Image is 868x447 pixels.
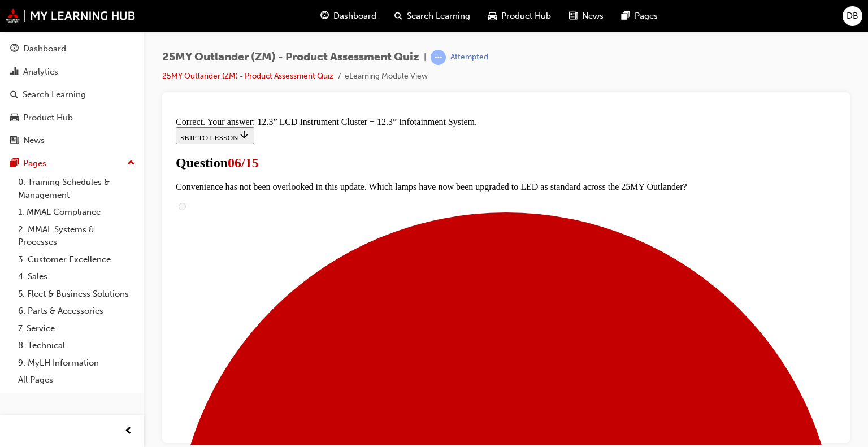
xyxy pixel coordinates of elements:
a: 9. MyLH Information [14,354,140,372]
a: 8. Technical [14,337,140,354]
a: 5. Fleet & Business Solutions [14,285,140,303]
button: Pages [5,153,140,174]
a: 1. MMAL Compliance [14,203,140,221]
li: eLearning Module View [345,70,428,83]
a: 25MY Outlander (ZM) - Product Assessment Quiz [162,71,333,81]
div: Pages [23,157,46,170]
div: News [23,134,45,147]
a: 7. Service [14,320,140,337]
span: Product Hub [501,10,551,23]
span: search-icon [10,90,18,100]
img: mmal [6,8,136,23]
span: pages-icon [10,159,19,169]
span: search-icon [394,9,402,23]
span: up-icon [127,156,135,171]
a: 3. Customer Excellence [14,251,140,268]
a: search-iconSearch Learning [385,5,479,28]
span: guage-icon [10,44,19,54]
button: SKIP TO LESSON [5,15,83,32]
span: SKIP TO LESSON [9,21,79,29]
div: Attempted [450,52,488,63]
span: learningRecordVerb_ATTEMPT-icon [431,50,446,65]
span: car-icon [488,9,497,23]
span: | [424,51,426,64]
span: Search Learning [407,10,470,23]
button: DB [843,6,862,26]
span: news-icon [10,136,19,146]
a: News [5,130,140,151]
span: chart-icon [10,67,19,77]
a: 4. Sales [14,268,140,285]
span: car-icon [10,113,19,123]
span: Dashboard [333,10,376,23]
a: car-iconProduct Hub [479,5,560,28]
a: news-iconNews [560,5,613,28]
div: Product Hub [23,111,73,124]
div: Analytics [23,66,58,79]
a: pages-iconPages [613,5,667,28]
span: Pages [635,10,658,23]
a: Search Learning [5,84,140,105]
a: guage-iconDashboard [311,5,385,28]
a: Analytics [5,62,140,83]
span: DB [847,10,858,23]
a: 2. MMAL Systems & Processes [14,221,140,251]
button: DashboardAnalyticsSearch LearningProduct HubNews [5,36,140,153]
span: News [582,10,604,23]
a: Product Hub [5,107,140,128]
span: pages-icon [622,9,630,23]
div: Search Learning [23,88,86,101]
span: news-icon [569,9,578,23]
a: 6. Parts & Accessories [14,302,140,320]
span: 25MY Outlander (ZM) - Product Assessment Quiz [162,51,419,64]
div: Correct. Your answer: 12.3” LCD Instrument Cluster + 12.3” Infotainment System. [5,5,665,15]
a: All Pages [14,371,140,389]
span: prev-icon [124,424,133,439]
div: Dashboard [23,42,66,55]
a: Dashboard [5,38,140,59]
a: 0. Training Schedules & Management [14,173,140,203]
span: guage-icon [320,9,329,23]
